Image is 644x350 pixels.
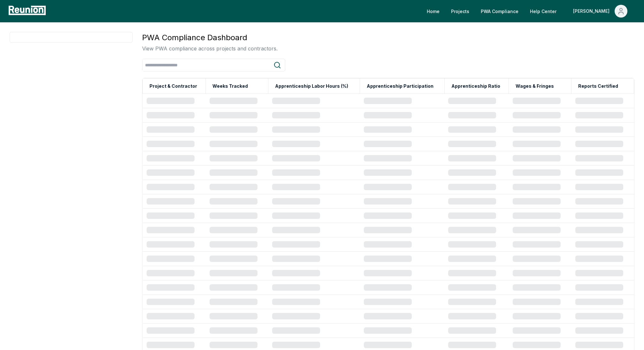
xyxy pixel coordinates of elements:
[274,80,349,93] button: Apprenticeship Labor Hours (%)
[422,5,445,18] a: Home
[211,80,249,93] button: Weeks Tracked
[525,5,562,18] a: Help Center
[365,80,435,93] button: Apprenticeship Participation
[142,45,278,52] p: View PWA compliance across projects and contractors.
[514,80,555,93] button: Wages & Fringes
[577,80,619,93] button: Reports Certified
[142,32,278,43] h3: PWA Compliance Dashboard
[568,5,632,18] button: [PERSON_NAME]
[573,5,612,18] div: [PERSON_NAME]
[450,80,502,93] button: Apprenticeship Ratio
[476,5,524,18] a: PWA Compliance
[422,5,638,18] nav: Main
[148,80,198,93] button: Project & Contractor
[446,5,474,18] a: Projects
